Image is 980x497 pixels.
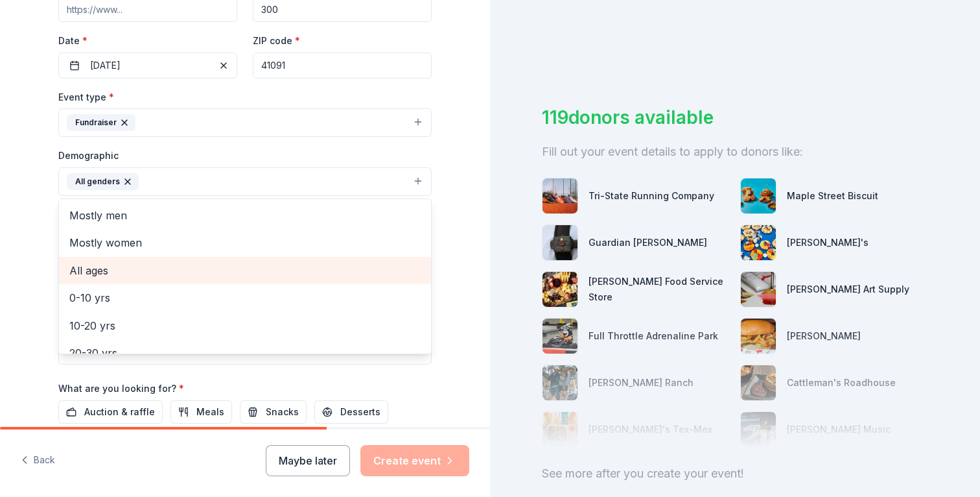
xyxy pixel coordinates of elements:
[58,199,432,354] div: All genders
[69,345,421,361] span: 20-30 yrs
[67,173,139,190] div: All genders
[69,234,421,251] span: Mostly women
[69,317,421,334] span: 10-20 yrs
[69,207,421,224] span: Mostly men
[69,289,421,306] span: 0-10 yrs
[69,262,421,279] span: All ages
[58,167,432,196] button: All genders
